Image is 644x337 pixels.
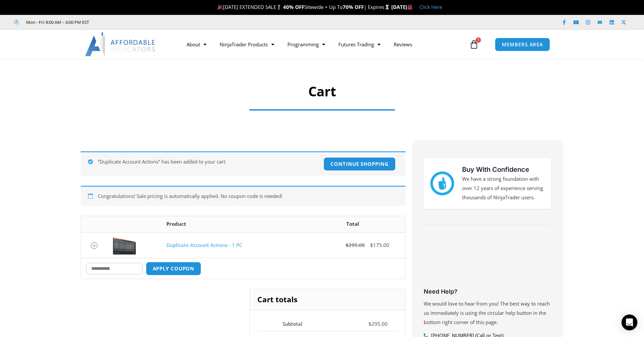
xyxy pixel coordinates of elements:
[250,289,405,310] h2: Cart totals
[277,5,281,10] img: 🏌️‍♂️
[283,4,304,10] strong: 40% OFF
[424,300,550,325] span: We would love to hear from you! The best way to reach us immediately is using the circular help b...
[346,242,365,248] bdi: 295.00
[387,37,419,52] a: Reviews
[81,186,406,206] div: Congratulations! Sale pricing is automatically applied. No coupon code is needed!
[346,242,349,248] span: $
[370,242,373,248] span: $
[216,4,391,10] span: [DATE] EXTENDED SALE Sitewide + Up To | Expires
[98,19,197,25] iframe: Customer reviews powered by Trustpilot
[430,171,454,195] img: mark thumbs good 43913 | Affordable Indicators – NinjaTrader
[113,236,136,255] img: Screenshot 2024-08-26 15414455555 | Affordable Indicators – NinjaTrader
[281,37,332,52] a: Programming
[476,37,481,43] span: 1
[161,216,300,232] th: Product
[462,174,545,202] p: We have a strong foundation with over 12 years of experience serving thousands of NinjaTrader users.
[166,242,242,248] a: Duplicate Account Actions - 1 PC
[370,242,389,248] bdi: 175.00
[300,216,405,232] th: Total
[462,165,545,174] h3: Buy With Confidence
[213,37,281,52] a: NinjaTrader Products
[146,262,201,275] button: Apply coupon
[256,317,313,331] th: Subtotal
[332,37,387,52] a: Futures Trading
[368,320,371,327] span: $
[502,42,543,47] span: MEMBERS AREA
[218,5,223,10] img: 🎉
[91,242,98,249] a: Remove Duplicate Account Actions - 1 PC from cart
[368,320,388,327] bdi: 295.00
[495,38,550,51] a: MEMBERS AREA
[180,37,213,52] a: About
[424,288,551,295] h3: Need Help?
[385,5,390,10] img: ⌛
[24,18,89,26] span: Mon - Fri: 8:00 AM – 6:00 PM EST
[408,5,412,10] img: 🏭
[343,4,364,10] strong: 70% OFF
[103,82,541,101] h1: Cart
[391,4,413,10] strong: [DATE]
[622,314,637,330] div: Open Intercom Messenger
[180,37,468,52] nav: Menu
[81,151,406,176] div: “Duplicate Account Actions” has been added to your cart.
[323,157,395,171] a: Continue shopping
[85,32,156,56] img: LogoAI | Affordable Indicators – NinjaTrader
[419,4,442,10] a: Click Here
[459,35,489,54] a: 1
[424,236,551,286] iframe: Customer reviews powered by Trustpilot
